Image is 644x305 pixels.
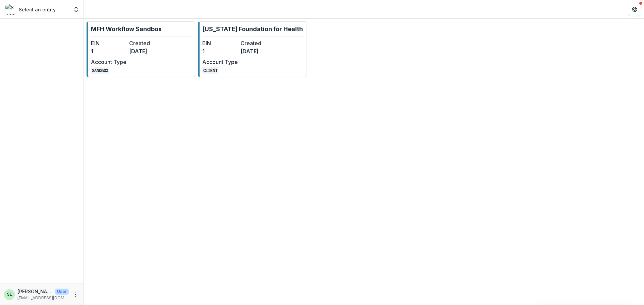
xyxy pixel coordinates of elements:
dt: Created [240,39,276,47]
p: Select an entity [19,6,56,13]
dd: [DATE] [129,47,165,55]
code: CLIENT [202,67,218,74]
p: [EMAIL_ADDRESS][DOMAIN_NAME] [17,295,69,301]
p: MFH Workflow Sandbox [91,24,162,33]
dd: [DATE] [240,47,276,55]
img: Select an entity [5,4,16,15]
dt: Account Type [91,58,126,66]
p: [PERSON_NAME] [17,288,52,295]
p: User [55,289,69,295]
a: MFH Workflow SandboxEIN1Created[DATE]Account TypeSANDBOX [87,21,195,77]
dt: Created [129,39,165,47]
dd: 1 [202,47,238,55]
dt: Account Type [202,58,238,66]
button: Open entity switcher [71,3,81,16]
code: SANDBOX [91,67,109,74]
button: Get Help [628,3,641,16]
button: More [71,291,79,299]
div: Sada Lindsey [7,292,12,297]
dd: 1 [91,47,126,55]
dt: EIN [91,39,126,47]
a: [US_STATE] Foundation for HealthEIN1Created[DATE]Account TypeCLIENT [198,21,307,77]
dt: EIN [202,39,238,47]
p: [US_STATE] Foundation for Health [202,24,303,33]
